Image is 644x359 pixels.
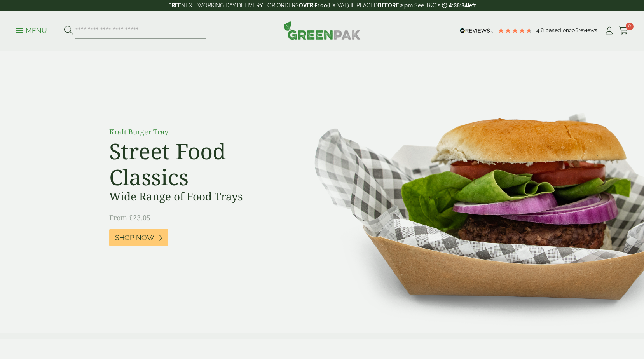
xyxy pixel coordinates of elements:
[619,25,628,37] a: 0
[460,28,494,33] img: REVIEWS.io
[109,229,168,246] a: Shop Now
[299,2,327,9] strong: OVER £100
[109,213,150,222] span: From £23.05
[115,234,154,242] span: Shop Now
[378,2,413,9] strong: BEFORE 2 pm
[619,27,628,35] i: Cart
[578,27,597,33] span: reviews
[109,138,284,190] h2: Street Food Classics
[569,27,578,33] span: 208
[604,27,614,35] i: My Account
[109,127,284,137] p: Kraft Burger Tray
[16,26,47,34] a: Menu
[109,190,284,203] h3: Wide Range of Food Trays
[168,2,181,9] strong: FREE
[468,2,476,9] span: left
[16,26,47,35] p: Menu
[290,51,644,333] img: Street Food Classics
[284,21,361,40] img: GreenPak Supplies
[626,23,634,30] span: 0
[497,27,532,34] div: 4.79 Stars
[545,27,569,33] span: Based on
[449,2,468,9] span: 4:36:34
[536,27,545,33] span: 4.8
[414,2,440,9] a: See T&C's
